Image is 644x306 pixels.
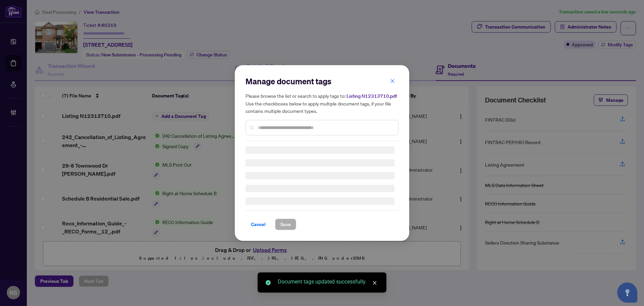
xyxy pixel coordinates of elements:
[246,92,398,115] h5: Please browse the list or search to apply tags to: Use the checkboxes below to apply multiple doc...
[617,282,637,303] button: Open asap
[278,278,378,286] div: Document tags updated successfully.
[390,79,395,83] span: close
[266,280,271,285] span: check-circle
[251,219,266,230] span: Cancel
[372,280,377,285] span: close
[246,76,398,87] h2: Manage document tags
[275,219,296,230] button: Save
[246,219,271,230] button: Cancel
[371,279,378,287] a: Close
[346,93,397,99] span: Listing N12313710.pdf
